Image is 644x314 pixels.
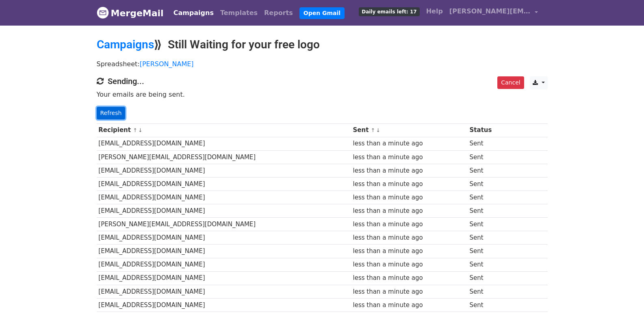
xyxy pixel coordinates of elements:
[299,7,345,19] a: Open Gmail
[97,4,164,22] a: MergeMail
[376,127,380,133] a: ↓
[353,180,465,189] div: less than a minute ago
[423,3,446,19] a: Help
[133,127,137,133] a: ↑
[468,150,509,164] td: Sent
[468,137,509,150] td: Sent
[468,164,509,177] td: Sent
[97,218,351,231] td: [PERSON_NAME][EMAIL_ADDRESS][DOMAIN_NAME]
[97,137,351,150] td: [EMAIL_ADDRESS][DOMAIN_NAME]
[97,123,351,137] th: Recipient
[353,206,465,216] div: less than a minute ago
[261,5,296,21] a: Reports
[468,177,509,191] td: Sent
[97,204,351,218] td: [EMAIL_ADDRESS][DOMAIN_NAME]
[97,271,351,285] td: [EMAIL_ADDRESS][DOMAIN_NAME]
[353,247,465,256] div: less than a minute ago
[97,90,548,99] p: Your emails are being sent.
[468,191,509,204] td: Sent
[97,60,548,68] p: Spreadsheet:
[353,260,465,269] div: less than a minute ago
[449,6,531,16] span: [PERSON_NAME][EMAIL_ADDRESS][DOMAIN_NAME]
[97,285,351,298] td: [EMAIL_ADDRESS][DOMAIN_NAME]
[140,60,194,68] a: [PERSON_NAME]
[170,5,217,21] a: Campaigns
[353,139,465,148] div: less than a minute ago
[351,123,468,137] th: Sent
[353,301,465,310] div: less than a minute ago
[138,127,143,133] a: ↓
[468,231,509,245] td: Sent
[97,6,109,19] img: MergeMail logo
[97,150,351,164] td: [PERSON_NAME][EMAIL_ADDRESS][DOMAIN_NAME]
[353,166,465,175] div: less than a minute ago
[353,273,465,283] div: less than a minute ago
[468,285,509,298] td: Sent
[97,38,548,52] h2: ⟫ Still Waiting for your free logo
[353,153,465,162] div: less than a minute ago
[468,123,509,137] th: Status
[97,298,351,312] td: [EMAIL_ADDRESS][DOMAIN_NAME]
[468,204,509,218] td: Sent
[446,3,541,22] a: [PERSON_NAME][EMAIL_ADDRESS][DOMAIN_NAME]
[353,220,465,229] div: less than a minute ago
[468,245,509,258] td: Sent
[353,233,465,243] div: less than a minute ago
[97,38,154,51] a: Campaigns
[217,5,261,21] a: Templates
[97,177,351,191] td: [EMAIL_ADDRESS][DOMAIN_NAME]
[468,298,509,312] td: Sent
[97,107,126,119] a: Refresh
[371,127,375,133] a: ↑
[497,76,524,89] a: Cancel
[468,258,509,271] td: Sent
[353,193,465,202] div: less than a minute ago
[359,7,419,16] span: Daily emails left: 17
[356,3,423,19] a: Daily emails left: 17
[468,271,509,285] td: Sent
[97,191,351,204] td: [EMAIL_ADDRESS][DOMAIN_NAME]
[97,164,351,177] td: [EMAIL_ADDRESS][DOMAIN_NAME]
[97,231,351,245] td: [EMAIL_ADDRESS][DOMAIN_NAME]
[97,245,351,258] td: [EMAIL_ADDRESS][DOMAIN_NAME]
[468,218,509,231] td: Sent
[353,287,465,297] div: less than a minute ago
[97,258,351,271] td: [EMAIL_ADDRESS][DOMAIN_NAME]
[97,76,548,86] h4: Sending...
